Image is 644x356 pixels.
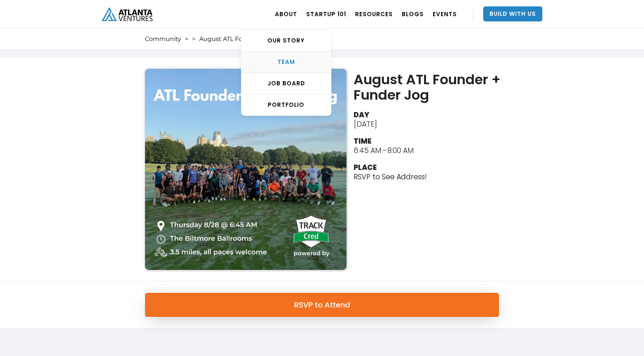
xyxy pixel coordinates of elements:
h2: August ATL Founder + Funder Jog [354,72,503,103]
div: PORTFOLIO [241,101,331,109]
a: Build With Us [483,6,542,21]
a: RESOURCES [355,3,393,24]
div: TIME [354,136,371,146]
div: PLACE [354,163,377,172]
div: Job Board [241,80,331,87]
a: EVENTS [433,3,457,24]
a: BLOGS [402,3,424,24]
a: RSVP to Attend [145,293,499,317]
div: 8:00 AM [388,146,414,155]
div: 6:45 AM [354,146,382,155]
div: > [185,35,188,43]
div: – [382,146,387,155]
a: TEAM [241,52,331,73]
a: Startup 101 [306,3,346,24]
div: > [192,35,195,43]
a: Community [145,35,181,43]
div: OUR STORY [241,37,331,44]
a: PORTFOLIO [241,94,331,115]
a: ABOUT [275,3,297,24]
a: Job Board [241,73,331,94]
div: [DATE] [354,120,377,129]
div: DAY [354,110,369,120]
a: OUR STORY [241,30,331,52]
div: TEAM [241,58,331,66]
p: RSVP to See Address! [354,172,427,182]
div: August ATL Founder + Funder Jog [199,35,302,43]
